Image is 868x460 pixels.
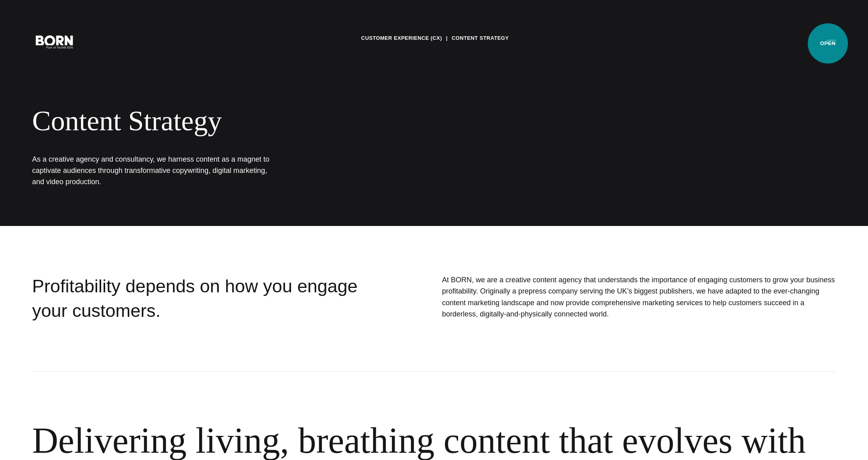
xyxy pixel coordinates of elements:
div: Content Strategy [32,105,490,138]
h1: As a creative agency and consultancy, we harness content as a magnet to captivate audiences throu... [32,154,273,188]
div: Profitability depends on how you engage your customers. [32,274,358,323]
button: Open [821,33,841,50]
a: Customer Experience (CX) [361,32,442,44]
p: At BORN, we are a creative content agency that understands the importance of engaging customers t... [442,274,836,320]
a: Content Strategy [452,32,509,44]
